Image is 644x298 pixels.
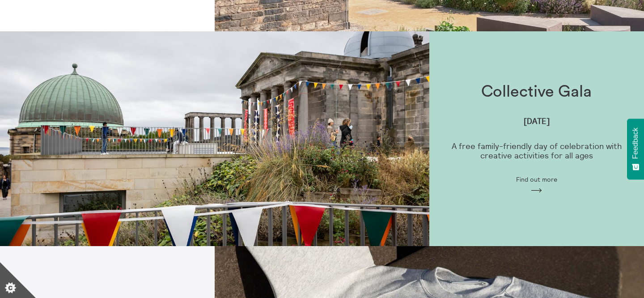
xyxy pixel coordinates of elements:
strong: [DATE] [524,116,550,126]
h1: Collective Gala [481,83,592,101]
span: Find out more [516,176,557,183]
p: A free family-friendly day of celebration with creative activities for all ages [444,142,630,160]
span: Feedback [631,128,640,159]
button: Feedback - Show survey [627,119,644,179]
